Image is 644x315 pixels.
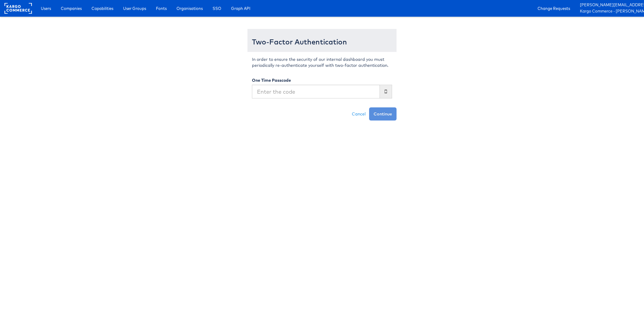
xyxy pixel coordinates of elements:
[56,3,86,14] a: Companies
[61,5,82,11] span: Companies
[119,3,151,14] a: User Groups
[87,3,118,14] a: Capabilities
[123,5,146,11] span: User Groups
[213,5,221,11] span: SSO
[580,8,640,15] a: Kargo Commerce - [PERSON_NAME]
[252,77,291,83] label: One Time Passcode
[252,38,392,46] h3: Two-Factor Authentication
[208,3,226,14] a: SSO
[348,107,369,121] a: Cancel
[41,5,51,11] span: Users
[36,3,55,14] a: Users
[231,5,250,11] span: Graph API
[172,3,207,14] a: Organisations
[227,3,255,14] a: Graph API
[580,2,640,8] a: [PERSON_NAME][EMAIL_ADDRESS][PERSON_NAME][DOMAIN_NAME]
[252,56,392,68] p: In order to ensure the security of our internal dashboard you must periodically re-authenticate y...
[252,85,380,98] input: Enter the code
[177,5,203,11] span: Organisations
[533,3,575,14] a: Change Requests
[151,3,171,14] a: Fonts
[92,5,113,11] span: Capabilities
[369,107,397,121] button: Continue
[156,5,167,11] span: Fonts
